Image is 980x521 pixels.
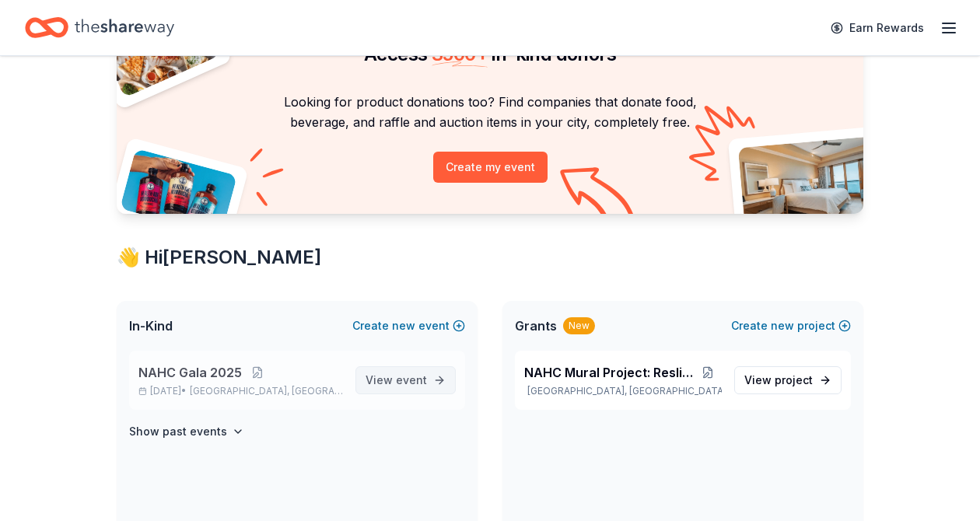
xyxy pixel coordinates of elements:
button: Show past events [129,422,244,441]
span: In-Kind [129,316,173,335]
div: 👋 Hi [PERSON_NAME] [117,245,863,270]
p: [DATE] • [138,385,343,397]
p: Looking for product donations too? Find companies that donate food, beverage, and raffle and auct... [135,92,845,133]
img: Curvy arrow [560,167,638,226]
span: NAHC Mural Project: Reslience [524,363,694,382]
button: Createnewevent [352,316,465,335]
a: Home [25,9,174,46]
span: new [392,316,415,335]
a: View project [734,366,842,394]
span: Grants [515,316,557,335]
a: View event [355,366,456,394]
a: Earn Rewards [821,14,933,42]
span: new [771,316,794,335]
p: [GEOGRAPHIC_DATA], [GEOGRAPHIC_DATA] [524,385,722,397]
span: [GEOGRAPHIC_DATA], [GEOGRAPHIC_DATA] [190,385,343,397]
span: View [744,371,813,390]
button: Create my event [433,152,548,183]
span: NAHC Gala 2025 [138,363,242,382]
button: Createnewproject [731,316,851,335]
span: View [366,371,427,390]
span: project [775,373,813,386]
span: event [396,373,427,386]
div: New [563,317,595,334]
h4: Show past events [129,422,227,441]
span: 3500 + [432,43,488,65]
